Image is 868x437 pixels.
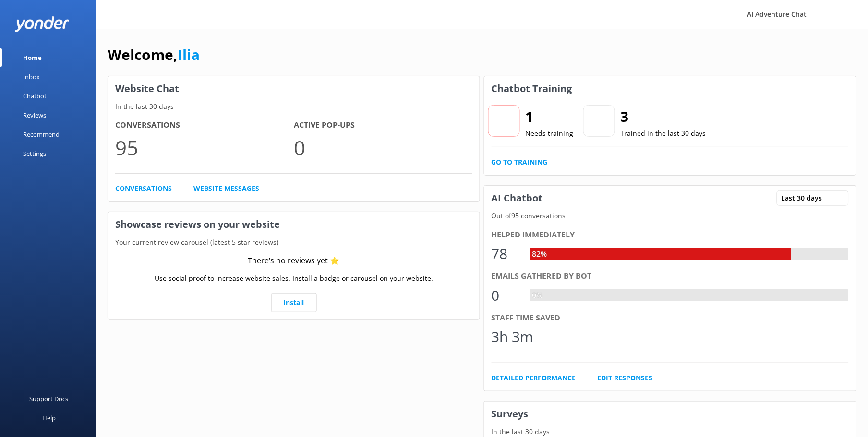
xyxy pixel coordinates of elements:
[248,255,340,267] div: There’s no reviews yet ⭐
[271,293,317,312] a: Install
[294,131,472,164] p: 0
[108,237,480,248] p: Your current review carousel (latest 5 star reviews)
[484,402,856,426] h3: Surveys
[108,43,200,66] h1: Welcome,
[526,128,574,139] p: Needs training
[530,289,545,302] div: 0%
[115,183,172,194] a: Conversations
[492,157,548,167] a: Go to Training
[492,325,534,348] div: 3h 3m
[23,144,46,163] div: Settings
[23,106,46,125] div: Reviews
[492,229,849,241] div: Helped immediately
[23,86,47,106] div: Chatbot
[484,76,579,101] h3: Chatbot Training
[492,373,576,383] a: Detailed Performance
[526,105,574,128] h2: 1
[484,211,856,221] p: Out of 95 conversations
[23,48,42,67] div: Home
[23,125,60,144] div: Recommend
[115,131,294,164] p: 95
[108,212,480,237] h3: Showcase reviews on your website
[42,408,56,427] div: Help
[178,45,200,64] a: Ilia
[155,273,433,283] p: Use social proof to increase website sales. Install a badge or carousel on your website.
[621,105,706,128] h2: 3
[782,193,828,203] span: Last 30 days
[484,186,550,211] h3: AI Chatbot
[23,67,40,86] div: Inbox
[30,389,69,408] div: Support Docs
[621,128,706,139] p: Trained in the last 30 days
[492,312,849,324] div: Staff time saved
[598,373,653,383] a: Edit Responses
[484,426,856,437] p: In the last 30 days
[108,76,480,101] h3: Website Chat
[492,270,849,283] div: Emails gathered by bot
[14,16,70,32] img: yonder-white-logo.png
[193,183,259,194] a: Website Messages
[492,242,520,265] div: 78
[294,119,472,131] h4: Active Pop-ups
[530,248,550,260] div: 82%
[115,119,294,131] h4: Conversations
[108,101,480,112] p: In the last 30 days
[492,284,520,307] div: 0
